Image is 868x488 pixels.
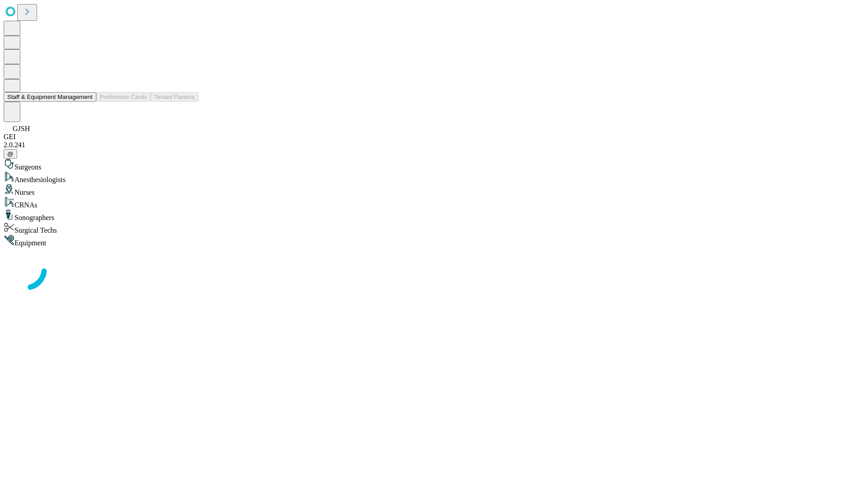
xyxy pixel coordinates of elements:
[4,159,864,171] div: Surgeons
[4,235,864,247] div: Equipment
[4,149,17,159] button: @
[4,197,864,209] div: CRNAs
[151,92,198,102] button: Tenant Params
[4,92,96,102] button: Staff & Equipment Management
[4,141,864,149] div: 2.0.241
[4,222,864,235] div: Surgical Techs
[4,209,864,222] div: Sonographers
[4,133,864,141] div: GEI
[4,171,864,184] div: Anesthesiologists
[13,125,30,132] span: GJSH
[96,92,151,102] button: Preference Cards
[4,184,864,197] div: Nurses
[7,150,14,157] span: @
